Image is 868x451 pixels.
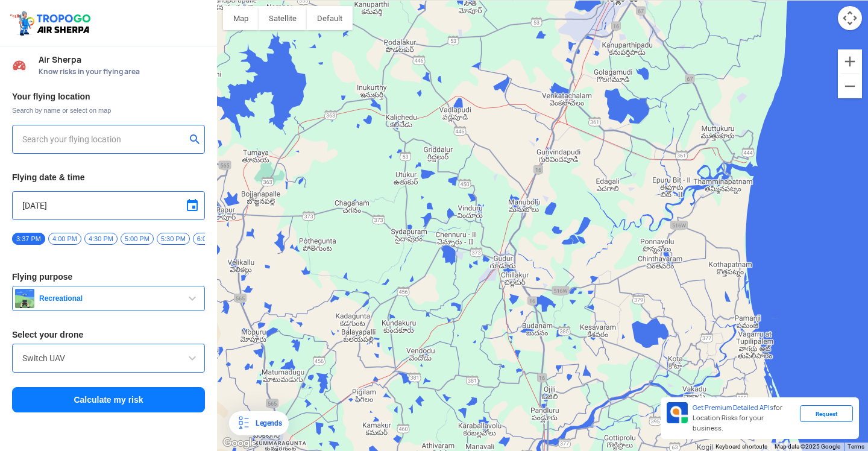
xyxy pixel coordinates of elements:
[12,286,205,311] button: Recreational
[220,435,260,451] a: Open this area in Google Maps (opens a new window)
[39,55,205,65] span: Air Sherpa
[688,402,800,434] div: for Location Risks for your business.
[12,173,205,181] h3: Flying date & time
[693,403,773,412] span: Get Premium Detailed APIs
[39,67,205,77] span: Know risks in your flying area
[157,233,190,245] span: 5:30 PM
[800,405,853,422] div: Request
[848,443,864,450] a: Terms
[9,9,95,37] img: ic_tgdronemaps.svg
[193,233,226,245] span: 6:00 PM
[15,289,34,308] img: recreational.png
[12,387,205,412] button: Calculate my risk
[48,233,81,245] span: 4:00 PM
[220,435,260,451] img: Google
[838,49,862,74] button: Zoom in
[251,416,281,430] div: Legends
[12,330,205,339] h3: Select your drone
[223,6,259,30] button: Show street map
[12,58,27,72] img: Risk Scores
[22,132,186,147] input: Search your flying location
[121,233,154,245] span: 5:00 PM
[667,402,688,423] img: Premium APIs
[838,6,862,30] button: Map camera controls
[34,294,185,303] span: Recreational
[22,351,195,365] input: Search by name or Brand
[236,416,251,430] img: Legends
[259,6,307,30] button: Show satellite imagery
[715,443,767,451] button: Keyboard shortcuts
[12,273,205,281] h3: Flying purpose
[838,74,862,98] button: Zoom out
[12,233,45,245] span: 3:37 PM
[84,233,118,245] span: 4:30 PM
[775,443,840,450] span: Map data ©2025 Google
[22,198,195,213] input: Select Date
[12,106,205,115] span: Search by name or select on map
[12,92,205,101] h3: Your flying location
